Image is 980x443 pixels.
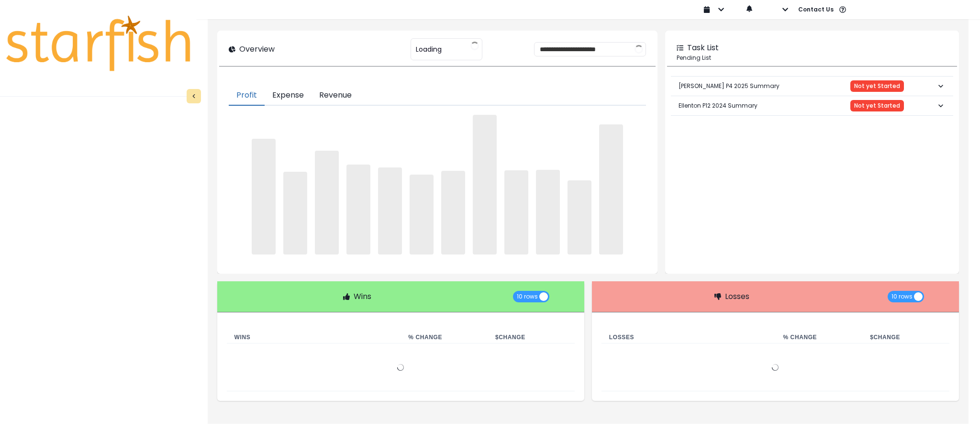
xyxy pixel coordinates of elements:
th: Losses [601,332,776,343]
th: Wins [227,332,401,343]
th: % Change [775,332,862,343]
span: ‌ [252,139,276,255]
button: [PERSON_NAME] P4 2025 SummaryNot yet Started [671,77,953,96]
span: ‌ [410,175,434,255]
span: ‌ [315,151,339,255]
span: Not yet Started [854,83,900,89]
th: $ Change [862,332,949,343]
button: Expense [265,86,312,106]
button: Ellenton P12 2024 SummaryNot yet Started [671,96,953,115]
th: % Change [401,332,488,343]
span: 10 rows [891,291,913,302]
span: ‌ [504,170,528,255]
p: [PERSON_NAME] P4 2025 Summary [679,74,780,98]
p: Overview [239,44,275,55]
th: $ Change [488,332,575,343]
span: ‌ [346,165,370,255]
p: Pending List [677,54,947,62]
span: ‌ [568,180,591,255]
button: Profit [229,86,265,106]
span: Loading [416,39,442,59]
p: Wins [354,291,371,302]
span: ‌ [283,172,307,255]
span: ‌ [441,171,465,255]
p: Ellenton P12 2024 Summary [679,94,757,118]
span: ‌ [378,167,402,255]
span: ‌ [473,115,497,255]
button: Revenue [312,86,359,106]
p: Task List [687,42,719,54]
p: Losses [725,291,749,302]
span: ‌ [599,124,623,255]
span: 10 rows [517,291,538,302]
span: Not yet Started [854,102,900,109]
span: ‌ [536,170,560,255]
